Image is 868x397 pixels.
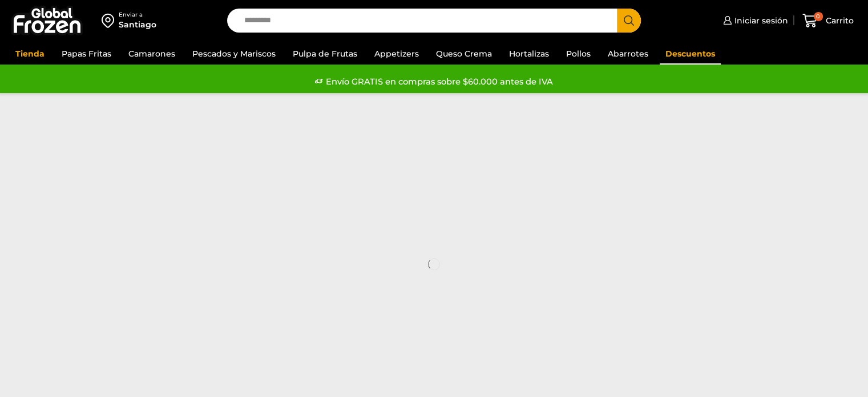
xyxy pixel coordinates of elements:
[119,11,156,19] div: Enviar a
[430,43,498,65] a: Queso Crema
[602,43,654,65] a: Abarrotes
[732,15,788,26] span: Iniciar sesión
[56,43,117,65] a: Papas Fritas
[369,43,425,65] a: Appetizers
[720,9,788,32] a: Iniciar sesión
[660,43,721,65] a: Descuentos
[814,12,823,21] span: 0
[102,11,119,30] img: address-field-icon.svg
[123,43,181,65] a: Camarones
[187,43,281,65] a: Pescados y Mariscos
[10,43,50,65] a: Tienda
[560,43,596,65] a: Pollos
[119,19,156,30] div: Santiago
[287,43,363,65] a: Pulpa de Frutas
[823,15,854,26] span: Carrito
[617,9,641,33] button: Search button
[800,7,857,34] a: 0 Carrito
[503,43,555,65] a: Hortalizas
